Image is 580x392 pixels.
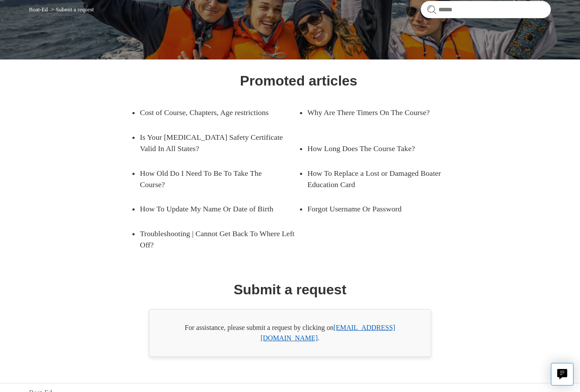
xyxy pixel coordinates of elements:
input: Search [421,1,551,18]
a: How Old Do I Need To Be To Take The Course? [140,161,286,197]
a: Is Your [MEDICAL_DATA] Safety Certificate Valid In All States? [140,125,299,161]
button: Live chat [551,363,573,385]
div: For assistance, please submit a request by clicking on . [149,309,431,357]
li: Boat-Ed [29,6,49,13]
a: Cost of Course, Chapters, Age restrictions [140,100,286,125]
h1: Submit a request [234,279,346,300]
h1: Promoted articles [240,70,357,91]
a: Forgot Username Or Password [307,197,453,221]
a: Why Are There Timers On The Course? [307,100,453,125]
li: Submit a request [49,6,94,13]
a: Boat-Ed [29,6,48,13]
a: Troubleshooting | Cannot Get Back To Where Left Off? [140,221,299,257]
a: How Long Does The Course Take? [307,136,453,161]
a: How To Replace a Lost or Damaged Boater Education Card [307,161,466,197]
a: How To Update My Name Or Date of Birth [140,197,286,221]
